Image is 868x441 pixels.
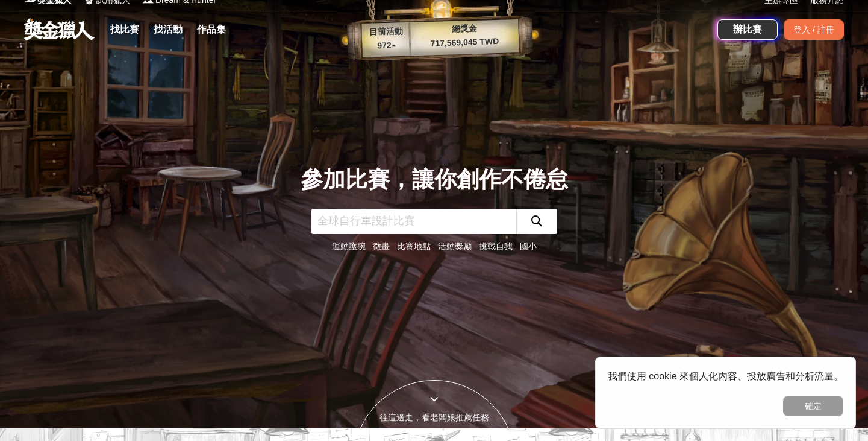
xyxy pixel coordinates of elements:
[410,21,519,37] p: 總獎金
[105,21,144,38] a: 找比賽
[784,19,844,40] div: 登入 / 註冊
[783,396,843,416] button: 確定
[362,39,411,53] p: 972 ▴
[361,25,410,39] p: 目前活動
[608,371,843,381] span: 我們使用 cookie 來個人化內容、投放廣告和分析流量。
[149,21,187,38] a: 找活動
[332,241,366,251] a: 運動護腕
[717,19,778,40] a: 辦比賽
[373,241,390,251] a: 徵畫
[479,241,513,251] a: 挑戰自我
[520,241,537,251] a: 國小
[438,241,472,251] a: 活動獎勵
[311,209,516,234] input: 全球自行車設計比賽
[301,163,568,197] div: 參加比賽，讓你創作不倦怠
[192,21,231,38] a: 作品集
[410,34,519,51] p: 717,569,045 TWD
[354,411,515,424] div: 往這邊走，看老闆娘推薦任務
[397,241,431,251] a: 比賽地點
